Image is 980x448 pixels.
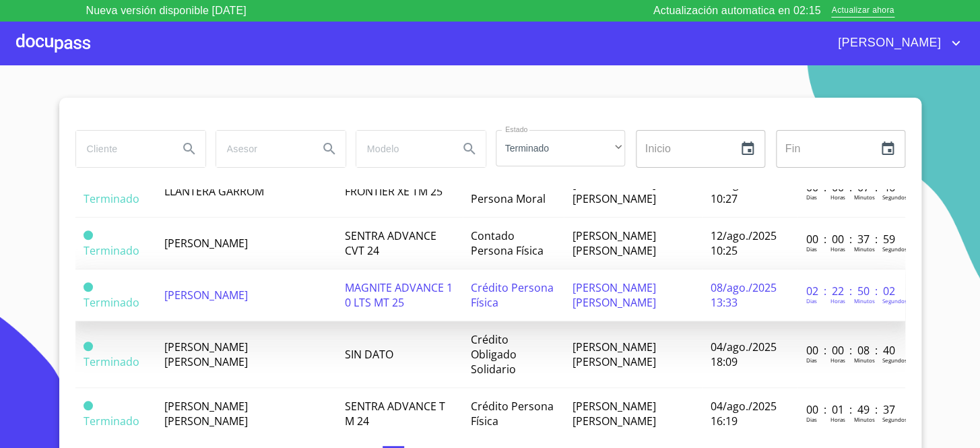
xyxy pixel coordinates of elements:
[806,232,896,247] p: 00 : 00 : 37 : 59
[164,236,247,251] span: [PERSON_NAME]
[84,295,139,310] span: Terminado
[572,280,655,310] span: [PERSON_NAME] [PERSON_NAME]
[76,131,168,167] input: search
[572,399,655,428] span: [PERSON_NAME] [PERSON_NAME]
[806,193,816,201] p: Dias
[173,133,205,165] button: Search
[806,245,816,253] p: Dias
[831,4,894,18] span: Actualizar ahora
[711,399,777,428] span: 04/ago./2025 16:19
[84,414,139,428] span: Terminado
[830,416,845,423] p: Horas
[471,280,554,310] span: Crédito Persona Física
[853,245,874,253] p: Minutos
[453,133,486,165] button: Search
[496,130,625,166] div: Terminado
[853,416,874,423] p: Minutos
[84,354,139,369] span: Terminado
[830,356,845,364] p: Horas
[356,131,448,167] input: search
[806,284,896,298] p: 02 : 22 : 50 : 02
[471,399,554,428] span: Crédito Persona Física
[653,3,821,19] p: Actualización automatica en 02:15
[828,32,948,54] span: [PERSON_NAME]
[830,297,845,305] p: Horas
[216,131,308,167] input: search
[84,243,139,258] span: Terminado
[806,343,896,358] p: 00 : 00 : 08 : 40
[86,3,247,19] p: Nueva versión disponible [DATE]
[471,228,544,258] span: Contado Persona Física
[164,399,247,428] span: [PERSON_NAME] [PERSON_NAME]
[806,402,896,417] p: 00 : 01 : 49 : 37
[84,230,93,240] span: Terminado
[471,177,546,206] span: Contado Persona Moral
[711,177,777,206] span: 15/ago./2025 10:27
[806,416,816,423] p: Dias
[882,193,907,201] p: Segundos
[882,297,907,305] p: Segundos
[853,356,874,364] p: Minutos
[345,184,443,199] span: FRONTIER XE TM 25
[853,297,874,305] p: Minutos
[471,332,517,377] span: Crédito Obligado Solidario
[882,416,907,423] p: Segundos
[711,280,777,310] span: 08/ago./2025 13:33
[711,228,777,258] span: 12/ago./2025 10:25
[882,356,907,364] p: Segundos
[882,245,907,253] p: Segundos
[345,280,453,310] span: MAGNITE ADVANCE 1 0 LTS MT 25
[345,347,393,362] span: SIN DATO
[84,282,93,292] span: Terminado
[572,177,655,206] span: [PERSON_NAME] [PERSON_NAME]
[84,401,93,410] span: Terminado
[313,133,346,165] button: Search
[164,288,247,302] span: [PERSON_NAME]
[853,193,874,201] p: Minutos
[806,356,816,364] p: Dias
[164,184,263,199] span: LLANTERA GARROM
[572,228,655,258] span: [PERSON_NAME] [PERSON_NAME]
[345,399,445,428] span: SENTRA ADVANCE T M 24
[345,228,436,258] span: SENTRA ADVANCE CVT 24
[830,193,845,201] p: Horas
[711,340,777,369] span: 04/ago./2025 18:09
[806,297,816,305] p: Dias
[164,340,247,369] span: [PERSON_NAME] [PERSON_NAME]
[828,32,964,54] button: account of current user
[84,342,93,351] span: Terminado
[830,245,845,253] p: Horas
[84,191,139,206] span: Terminado
[572,340,655,369] span: [PERSON_NAME] [PERSON_NAME]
